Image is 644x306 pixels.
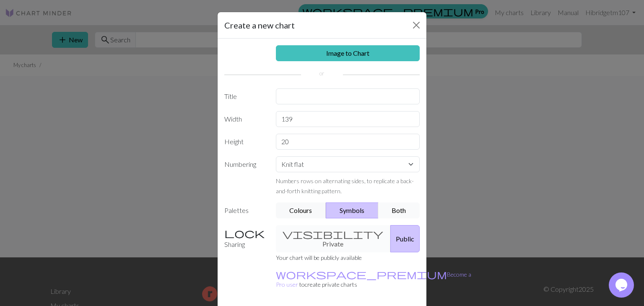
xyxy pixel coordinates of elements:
small: to create private charts [276,271,471,288]
h5: Create a new chart [224,19,295,31]
label: Width [219,111,271,127]
a: Image to Chart [276,45,420,61]
small: Your chart will be publicly available [276,254,362,261]
label: Height [219,134,271,150]
button: Colours [276,202,327,218]
label: Title [219,88,271,104]
button: Symbols [326,202,379,218]
label: Sharing [219,225,271,252]
small: Numbers rows on alternating sides, to replicate a back-and-forth knitting pattern. [276,177,414,194]
label: Palettes [219,202,271,218]
button: Both [378,202,420,218]
iframe: chat widget [609,272,636,298]
button: Public [390,225,420,252]
button: Close [410,18,423,32]
label: Numbering [219,156,271,196]
a: Become a Pro user [276,271,471,288]
span: workspace_premium [276,268,447,280]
